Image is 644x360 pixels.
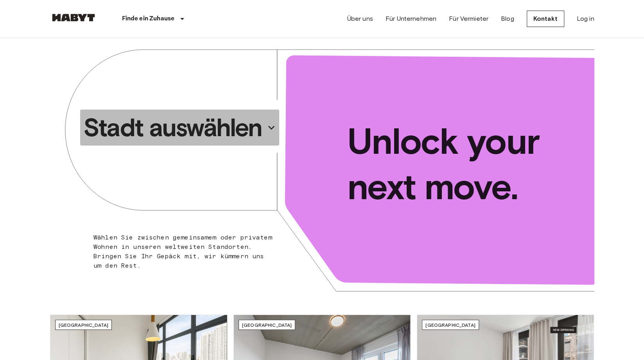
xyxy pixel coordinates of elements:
a: Für Vermieter [449,14,488,23]
span: [GEOGRAPHIC_DATA] [59,322,109,328]
span: [GEOGRAPHIC_DATA] [242,322,292,328]
a: Blog [501,14,514,23]
a: Kontakt [527,11,564,27]
p: Wählen Sie zwischen gemeinsamem oder privatem Wohnen in unseren weltweiten Standorten. Bringen Si... [93,233,273,270]
p: Finde ein Zuhause [122,14,175,23]
p: Stadt auswählen [83,112,262,143]
button: Stadt auswählen [80,110,279,146]
a: Für Unternehmen [386,14,436,23]
span: [GEOGRAPHIC_DATA] [425,322,475,328]
a: Log in [577,14,594,23]
a: Über uns [347,14,373,23]
p: Unlock your next move. [347,119,582,209]
img: Habyt [50,14,97,22]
